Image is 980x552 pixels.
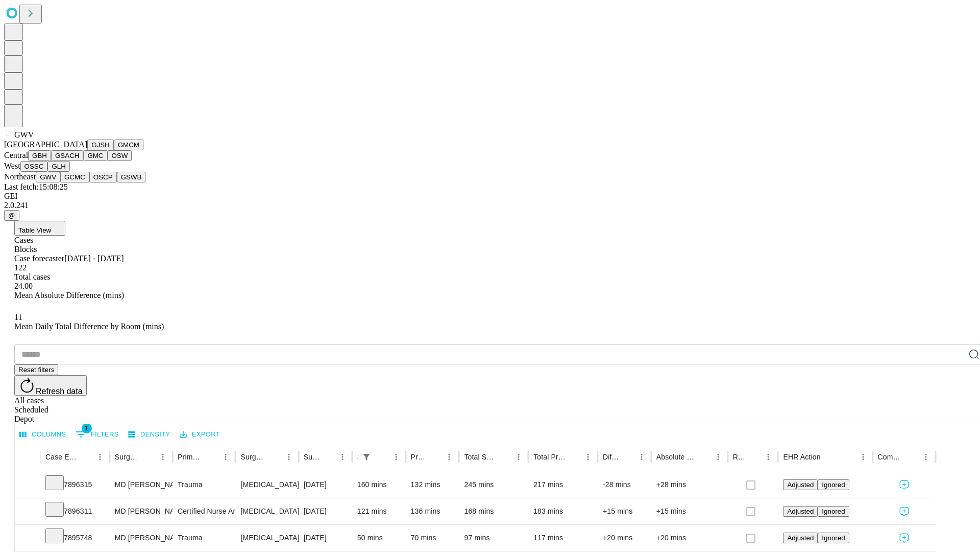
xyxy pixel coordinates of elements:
button: Menu [511,450,526,464]
div: Surgeon Name [115,453,140,461]
button: GCMC [60,172,89,182]
button: Table View [14,221,65,236]
span: Ignored [822,534,845,542]
div: [DATE] [304,472,347,498]
span: GWV [14,130,34,139]
button: GMCM [114,140,143,150]
button: Menu [919,450,933,464]
div: Trauma [178,525,230,551]
span: West [4,162,20,170]
button: GLH [47,161,69,172]
div: 70 mins [411,525,454,551]
button: Export [177,427,223,443]
span: [GEOGRAPHIC_DATA] [4,140,87,149]
button: Reset filters [14,364,58,375]
button: Expand [20,476,35,494]
div: 245 mins [464,472,523,498]
div: 1 active filter [359,450,374,464]
button: Sort [141,450,156,464]
button: Show filters [359,450,374,464]
div: Total Predicted Duration [533,453,566,461]
span: Central [4,151,28,159]
button: Ignored [818,506,849,517]
div: 136 mins [411,498,454,524]
button: Adjusted [783,533,818,543]
div: GEI [4,192,976,201]
div: +15 mins [603,498,646,524]
button: Adjusted [783,479,818,490]
button: Sort [375,450,389,464]
button: Show filters [73,426,121,443]
button: Sort [267,450,282,464]
button: OSSC [20,161,48,172]
button: GWV [36,172,60,182]
span: Reset filters [18,366,54,374]
div: MD [PERSON_NAME] Jr [PERSON_NAME] Md [115,498,167,524]
button: Menu [389,450,403,464]
button: Sort [79,450,93,464]
button: Sort [321,450,335,464]
button: Menu [282,450,296,464]
button: Menu [761,450,775,464]
button: Sort [904,450,919,464]
span: Table View [18,226,51,234]
div: +20 mins [603,525,646,551]
div: 132 mins [411,472,454,498]
span: 11 [14,313,22,321]
button: OSW [108,150,132,161]
button: Expand [20,503,35,521]
span: Mean Daily Total Difference by Room (mins) [14,322,164,331]
div: [DATE] [304,525,347,551]
span: Adjusted [787,534,814,542]
button: Menu [711,450,725,464]
div: 7896315 [45,472,105,498]
div: [MEDICAL_DATA] [240,498,293,524]
button: Sort [747,450,761,464]
button: Sort [822,450,836,464]
span: 24.00 [14,282,33,290]
button: Adjusted [783,506,818,517]
span: Adjusted [787,508,814,515]
div: 121 mins [357,498,401,524]
div: Comments [878,453,903,461]
div: Total Scheduled Duration [464,453,496,461]
div: 50 mins [357,525,401,551]
button: GBH [28,150,51,161]
div: Trauma [178,472,230,498]
div: [MEDICAL_DATA] DIAGNOSTIC [240,472,293,498]
div: MD [PERSON_NAME] Jr [PERSON_NAME] Md [115,525,167,551]
div: 97 mins [464,525,523,551]
div: +28 mins [656,472,723,498]
div: Difference [603,453,619,461]
span: Ignored [822,508,845,515]
div: +20 mins [656,525,723,551]
button: Sort [620,450,634,464]
span: Total cases [14,272,50,281]
button: Sort [497,450,511,464]
div: 117 mins [533,525,593,551]
span: Adjusted [787,481,814,489]
span: Last fetch: 15:08:25 [4,182,68,191]
span: Refresh data [36,387,83,396]
span: Case forecaster [14,254,64,263]
span: Ignored [822,481,845,489]
div: 168 mins [464,498,523,524]
button: GJSH [87,140,114,150]
div: 217 mins [533,472,593,498]
button: Menu [335,450,350,464]
button: Menu [581,450,595,464]
button: Ignored [818,479,849,490]
button: Sort [204,450,218,464]
button: Menu [93,450,107,464]
button: Menu [442,450,456,464]
span: 1 [82,423,92,433]
div: Resolved in EHR [733,453,746,461]
div: 7896311 [45,498,105,524]
div: 160 mins [357,472,401,498]
div: Surgery Date [304,453,320,461]
div: +15 mins [656,498,723,524]
button: Density [126,427,173,443]
div: EHR Action [783,453,820,461]
div: Primary Service [178,453,203,461]
button: OSCP [89,172,117,182]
